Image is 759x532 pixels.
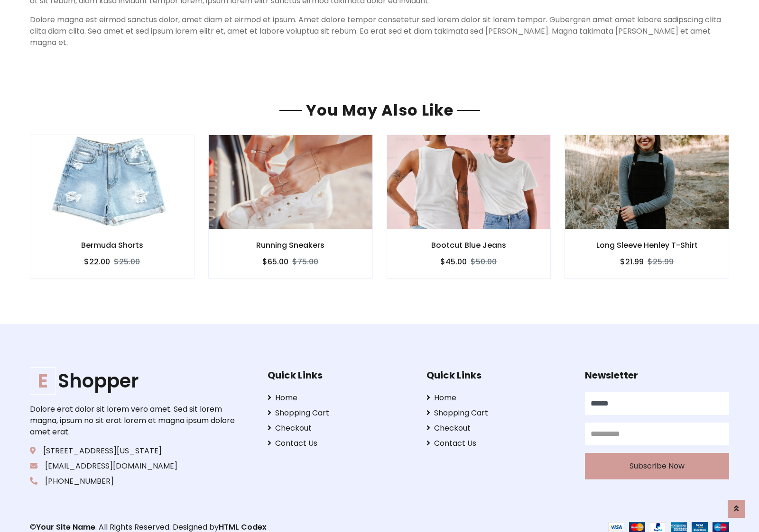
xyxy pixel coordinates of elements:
a: Contact Us [268,438,412,449]
span: You May Also Like [302,99,457,121]
h6: Running Sneakers [209,241,372,250]
a: Shopping Cart [426,407,571,419]
h5: Quick Links [426,370,571,381]
a: Home [426,392,571,404]
del: $25.00 [114,256,140,267]
a: Home [268,392,412,404]
h1: Shopper [30,370,238,392]
a: Bootcut Blue Jeans $45.00$50.00 [387,135,551,278]
a: EShopper [30,370,238,392]
del: $50.00 [471,256,497,267]
p: [STREET_ADDRESS][US_STATE] [30,445,238,457]
h5: Quick Links [268,370,412,381]
a: Long Sleeve Henley T-Shirt $21.99$25.99 [565,135,729,278]
h5: Newsletter [585,370,729,381]
p: [PHONE_NUMBER] [30,476,238,487]
p: Dolore erat dolor sit lorem vero amet. Sed sit lorem magna, ipsum no sit erat lorem et magna ipsu... [30,404,238,438]
h6: Bootcut Blue Jeans [387,241,551,250]
del: $25.99 [648,256,674,267]
p: [EMAIL_ADDRESS][DOMAIN_NAME] [30,460,238,472]
a: Checkout [268,423,412,434]
h6: Bermuda Shorts [30,241,194,250]
a: Running Sneakers $65.00$75.00 [208,135,373,278]
h6: $22.00 [84,257,110,266]
h6: $45.00 [440,257,467,266]
a: Bermuda Shorts $22.00$25.00 [30,135,194,278]
h6: $21.99 [620,257,644,266]
a: Contact Us [426,438,571,449]
p: Dolore magna est eirmod sanctus dolor, amet diam et eirmod et ipsum. Amet dolore tempor consetetu... [30,14,729,48]
h6: $65.00 [262,257,288,266]
del: $75.00 [292,256,318,267]
button: Subscribe Now [585,453,729,479]
h6: Long Sleeve Henley T-Shirt [565,241,729,250]
a: Checkout [426,423,571,434]
span: E [30,367,56,395]
a: Shopping Cart [268,407,412,419]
